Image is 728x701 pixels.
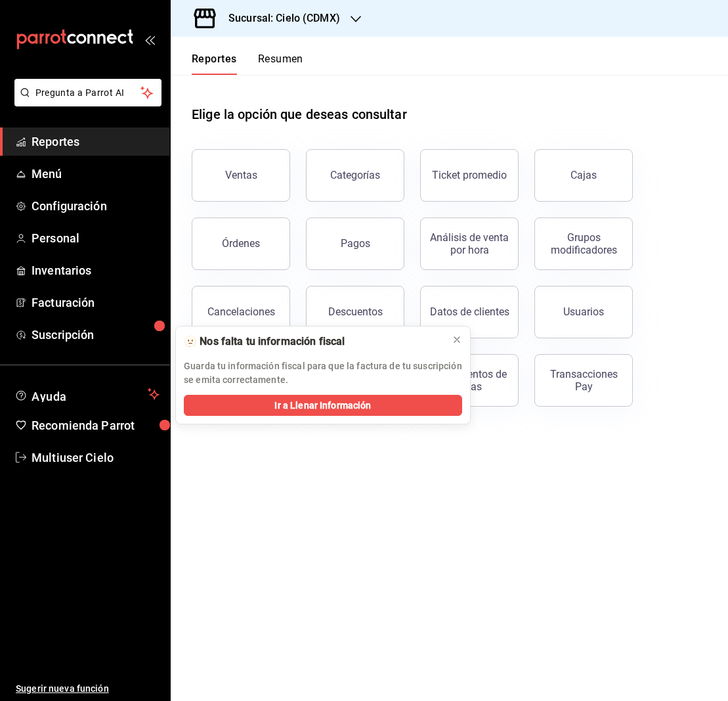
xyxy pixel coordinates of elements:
button: Ticket promedio [420,149,519,202]
a: Pregunta a Parrot AI [9,95,161,109]
button: Pregunta a Parrot AI [14,79,161,106]
button: Ir a Llenar Información [184,395,462,416]
button: Usuarios [534,286,633,338]
button: Grupos modificadores [534,217,633,270]
div: Órdenes [222,237,260,250]
span: Sugerir nueva función [16,682,160,696]
span: Personal [32,229,160,247]
span: Menú [32,165,160,183]
h1: Elige la opción que deseas consultar [192,104,407,124]
button: Cancelaciones [192,286,290,338]
div: Cajas [570,168,597,183]
button: Resumen [258,53,303,75]
div: Transacciones Pay [543,368,624,393]
div: Grupos modificadores [543,231,624,256]
span: Ir a Llenar Información [274,399,371,413]
span: Recomienda Parrot [32,417,160,434]
div: Ticket promedio [432,169,507,181]
span: Facturación [32,294,160,311]
div: Análisis de venta por hora [429,231,510,256]
div: Datos de clientes [430,305,509,318]
span: Configuración [32,197,160,215]
h3: Sucursal: Cielo (CDMX) [218,11,340,26]
div: Usuarios [563,305,604,318]
button: Categorías [306,149,404,202]
div: Pagos [341,237,370,250]
button: Análisis de venta por hora [420,217,519,270]
a: Cajas [534,149,633,202]
div: navigation tabs [192,53,303,75]
button: Transacciones Pay [534,354,633,407]
span: Ayuda [32,386,142,402]
button: Reportes [192,53,237,75]
p: Guarda tu información fiscal para que la factura de tu suscripción se emita correctamente. [184,359,462,387]
span: Inventarios [32,261,160,279]
div: Ventas [225,169,257,181]
div: Descuentos [328,305,383,318]
button: Órdenes [192,217,290,270]
span: Reportes [32,133,160,150]
button: Ventas [192,149,290,202]
span: Multiuser Cielo [32,449,160,466]
button: Datos de clientes [420,286,519,338]
button: open_drawer_menu [144,34,155,45]
span: Pregunta a Parrot AI [35,86,141,100]
button: Descuentos [306,286,404,338]
span: Suscripción [32,326,160,344]
button: Pagos [306,217,404,270]
div: Cancelaciones [207,305,275,318]
div: Categorías [330,169,380,181]
div: 🫥 Nos falta tu información fiscal [184,334,441,349]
